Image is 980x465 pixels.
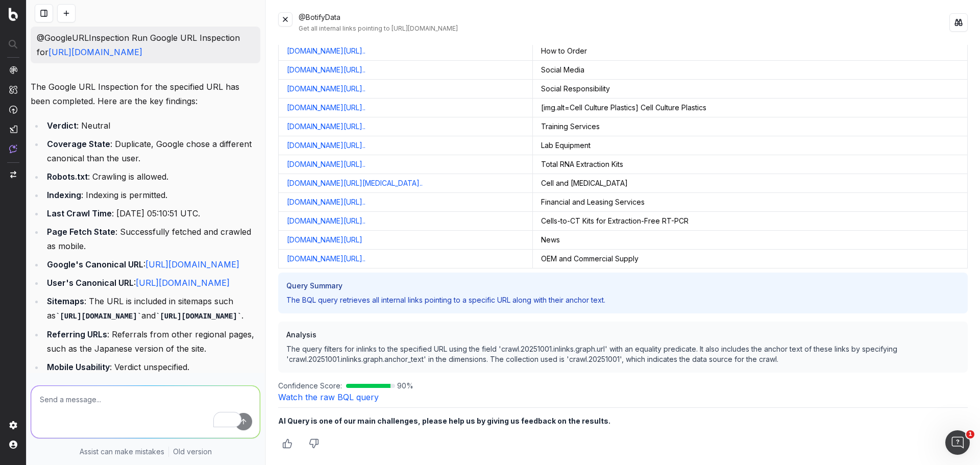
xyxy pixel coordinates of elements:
strong: Robots.txt [47,172,88,182]
img: Activation [9,105,17,114]
strong: Sitemaps [47,296,84,306]
code: [URL][DOMAIN_NAME] [156,312,241,321]
p: The BQL query retrieves all internal links pointing to a specific URL along with their anchor text. [286,295,960,305]
a: [DOMAIN_NAME][URL].. [287,197,365,207]
iframe: Intercom live chat [945,430,970,455]
li: : [DATE] 05:10:51 UTC. [44,206,260,221]
td: Financial and Leasing Services [532,193,967,212]
a: [URL][DOMAIN_NAME] [48,47,142,57]
img: My account [9,440,17,449]
a: [DOMAIN_NAME][URL].. [287,103,365,113]
strong: Verdict [47,120,77,131]
td: Total RNA Extraction Kits [532,155,967,174]
td: Lab Equipment [532,136,967,155]
li: : Neutral [44,118,260,133]
li: : The URL is included in sitemaps such as and . [44,294,260,323]
div: @BotifyData [299,12,949,33]
img: Analytics [9,66,17,74]
span: Confidence Score: [278,381,342,391]
p: The query filters for inlinks to the specified URL using the field 'crawl.20251001.inlinks.graph.... [286,344,960,364]
a: [DOMAIN_NAME][URL].. [287,46,365,56]
strong: Google's Canonical URL [47,259,143,270]
img: Botify logo [9,8,18,21]
li: : Crawling is allowed. [44,169,260,184]
td: Social Media [532,61,967,80]
a: [URL][DOMAIN_NAME] [136,278,230,288]
a: [DOMAIN_NAME][URL].. [287,216,365,226]
h3: Analysis [286,330,960,340]
strong: Mobile Usability [47,362,110,372]
p: The Google URL Inspection for the specified URL has been completed. Here are the key findings: [31,80,260,108]
a: [DOMAIN_NAME][URL].. [287,121,365,132]
img: Setting [9,421,17,429]
img: Studio [9,125,17,133]
td: How to Order [532,42,967,61]
button: Thumbs up [278,434,297,453]
strong: User's Canonical URL [47,278,134,288]
a: Old version [173,447,212,457]
li: : Successfully fetched and crawled as mobile. [44,225,260,253]
td: OEM and Commercial Supply [532,250,967,268]
td: Training Services [532,117,967,136]
a: [URL][DOMAIN_NAME] [145,259,239,270]
strong: Last Crawl Time [47,208,112,218]
div: Get all internal links pointing to [URL][DOMAIN_NAME] [299,25,949,33]
textarea: To enrich screen reader interactions, please activate Accessibility in Grammarly extension settings [31,386,260,438]
code: [URL][DOMAIN_NAME] [56,312,141,321]
button: Thumbs down [305,434,323,453]
a: [DOMAIN_NAME][URL].. [287,84,365,94]
b: AI Query is one of our main challenges, please help us by giving us feedback on the results. [278,417,610,425]
li: : Duplicate, Google chose a different canonical than the user. [44,137,260,165]
a: [DOMAIN_NAME][URL].. [287,140,365,151]
a: [DOMAIN_NAME][URL].. [287,65,365,75]
p: Assist can make mistakes [80,447,164,457]
img: Switch project [10,171,16,178]
a: [DOMAIN_NAME][URL][MEDICAL_DATA].. [287,178,423,188]
a: [DOMAIN_NAME][URL] [287,235,362,245]
td: News [532,231,967,250]
strong: Referring URLs [47,329,107,339]
img: Intelligence [9,85,17,94]
td: Social Responsibility [532,80,967,99]
strong: Page Fetch State [47,227,115,237]
li: : Indexing is permitted. [44,188,260,202]
strong: Coverage State [47,139,110,149]
li: : [44,276,260,290]
a: [DOMAIN_NAME][URL].. [287,254,365,264]
p: @GoogleURLInspection Run Google URL Inspection for [37,31,254,59]
strong: Indexing [47,190,81,200]
span: 1 [966,430,974,438]
span: 90 % [397,381,413,391]
li: : Referrals from other regional pages, such as the Japanese version of the site. [44,327,260,356]
li: : Verdict unspecified. [44,360,260,374]
a: [DOMAIN_NAME][URL].. [287,159,365,169]
li: : [44,257,260,272]
img: Assist [9,144,17,153]
h3: Query Summary [286,281,960,291]
td: Cell and [MEDICAL_DATA] [532,174,967,193]
td: Cells-to-CT Kits for Extraction-Free RT-PCR [532,212,967,231]
a: Watch the raw BQL query [278,392,379,402]
td: [img.alt=Cell Culture Plastics] Cell Culture Plastics [532,99,967,117]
